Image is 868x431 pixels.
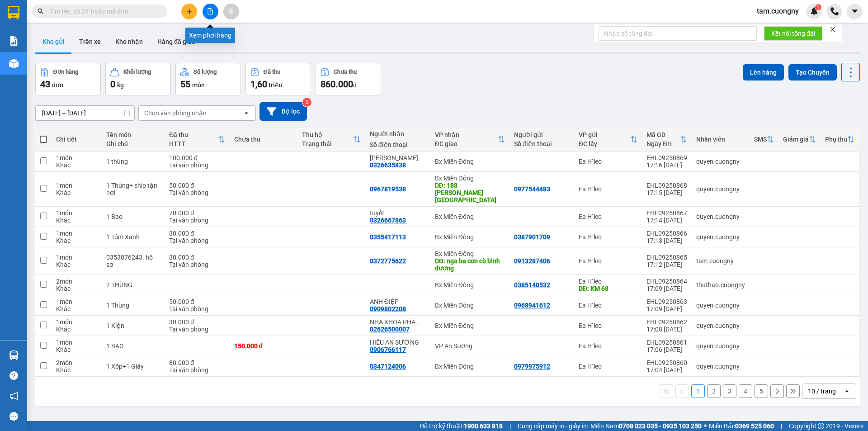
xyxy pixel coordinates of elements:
div: 1 món [56,318,97,326]
button: Lên hàng [743,64,784,81]
button: Kết nối tổng đài [764,26,822,41]
div: EHL09250863 [646,298,687,305]
div: Thu hộ [302,131,354,138]
div: ĐC lấy [579,140,630,147]
div: 2 món [56,278,97,285]
div: Mã GD [646,131,680,138]
div: Khác [56,161,97,169]
th: Toggle SortBy [297,128,365,152]
div: Ea H`leo [579,302,637,309]
div: 1 món [56,209,97,217]
div: 1 Thùng [106,302,160,309]
div: Đơn hàng [53,69,78,75]
div: thuthao.cuongny [696,281,745,289]
strong: 0708 023 035 - 0935 103 250 [619,422,702,430]
div: 30.000 đ [169,230,225,237]
div: 0909802208 [370,305,406,313]
div: Nhân viên [696,136,745,143]
span: 860.000 [321,79,353,90]
div: 80.000 đ [169,359,225,366]
div: 17:08 [DATE] [646,326,687,333]
span: notification [9,392,18,400]
div: EHL09250867 [646,209,687,217]
div: 17:09 [DATE] [646,305,687,313]
span: ⚪️ [704,424,707,428]
div: Khác [56,366,97,374]
div: EHL09250869 [646,154,687,161]
div: VP An Sương [435,342,505,350]
div: Người nhận [370,130,426,137]
span: 1,60 [250,79,267,90]
div: 0967819538 [370,185,406,193]
div: 100.000 đ [169,154,225,161]
div: 2 món [56,359,97,366]
button: Đã thu1,60 triệu [245,63,311,95]
span: message [9,412,18,421]
div: Ea H`leo [579,213,637,220]
button: 1 [691,384,705,398]
div: EHL09250868 [646,182,687,189]
button: 4 [739,384,752,398]
div: 0977544483 [514,185,550,193]
div: 17:13 [DATE] [646,237,687,244]
div: 0906766117 [370,346,406,353]
div: 17:15 [DATE] [646,189,687,196]
span: Cung cấp máy in - giấy in: [518,421,588,431]
input: Select a date range. [36,106,134,120]
div: Ea H`leo [579,322,637,329]
div: Ea H`leo [579,185,637,193]
div: quyen.cuongny [696,322,745,329]
div: 50.000 đ [169,298,225,305]
div: Bx Miền Đông [435,363,505,370]
span: copyright [818,423,824,429]
div: EHL09250860 [646,359,687,366]
div: 150.000 đ [234,342,293,350]
div: ĐC giao [435,140,498,147]
button: caret-down [847,4,863,19]
span: ... [415,318,421,326]
div: Tại văn phòng [169,366,225,374]
img: icon-new-feature [810,7,818,15]
div: ANH ĐIỆP [370,298,426,305]
div: Ea H`leo [579,278,637,285]
div: Ea H`leo [579,257,637,265]
span: kg [117,81,124,89]
div: 0979975912 [514,363,550,370]
div: Chi tiết [56,136,97,143]
div: 0326635838 [370,161,406,169]
div: 17:16 [DATE] [646,161,687,169]
div: Tại văn phòng [169,237,225,244]
button: 5 [755,384,768,398]
span: question-circle [9,371,18,380]
div: quyen.cuongny [696,185,745,193]
div: 02626500007 [370,326,410,333]
div: 17:12 [DATE] [646,261,687,268]
div: HIẾU AN SƯƠNG [370,339,426,346]
div: Bx Miền Đông [435,213,505,220]
input: Nhập số tổng đài [599,26,757,41]
div: 0968941612 [514,302,550,309]
div: 1 món [56,298,97,305]
div: 1 món [56,254,97,261]
button: Trên xe [72,31,108,52]
div: Khác [56,285,97,292]
span: file-add [207,8,213,14]
th: Toggle SortBy [778,128,821,152]
div: quyen.cuongny [696,363,745,370]
div: Ngày ĐH [646,140,680,147]
div: EHL09250866 [646,230,687,237]
div: Số điện thoại [514,140,570,147]
div: quyen.cuongny [696,342,745,350]
svg: open [843,388,850,395]
div: 0372775622 [370,257,406,265]
div: Khác [56,217,97,224]
div: Chưa thu [234,136,293,143]
div: Khác [56,346,97,353]
div: Ea H`leo [579,233,637,241]
sup: 2 [302,98,311,107]
span: món [192,81,205,89]
div: DĐ: nga ba con cò bình dương [435,257,505,272]
div: VP gửi [579,131,630,138]
input: Tìm tên, số ĐT hoặc mã đơn [50,6,156,16]
span: close [830,26,836,33]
